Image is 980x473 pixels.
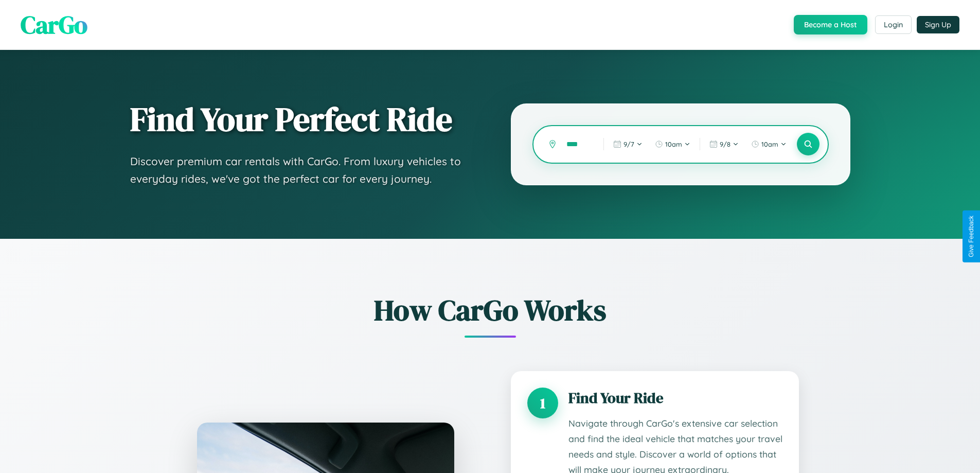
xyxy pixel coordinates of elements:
span: 9 / 7 [623,140,634,148]
div: Give Feedback [968,216,975,257]
h3: Find Your Ride [568,388,782,408]
button: Login [875,15,912,34]
p: Discover premium car rentals with CarGo. From luxury vehicles to everyday rides, we've got the pe... [130,153,470,187]
button: 10am [650,136,696,152]
span: 10am [761,140,778,148]
button: 9/8 [704,136,744,152]
button: 9/7 [608,136,648,152]
span: 10am [665,140,682,148]
h2: How CarGo Works [182,290,799,330]
span: 9 / 8 [720,140,730,148]
h1: Find Your Perfect Ride [130,101,470,137]
div: 1 [527,388,558,418]
button: Sign Up [917,16,959,33]
button: Become a Host [794,15,867,34]
span: CarGo [21,8,87,42]
button: 10am [746,136,792,152]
